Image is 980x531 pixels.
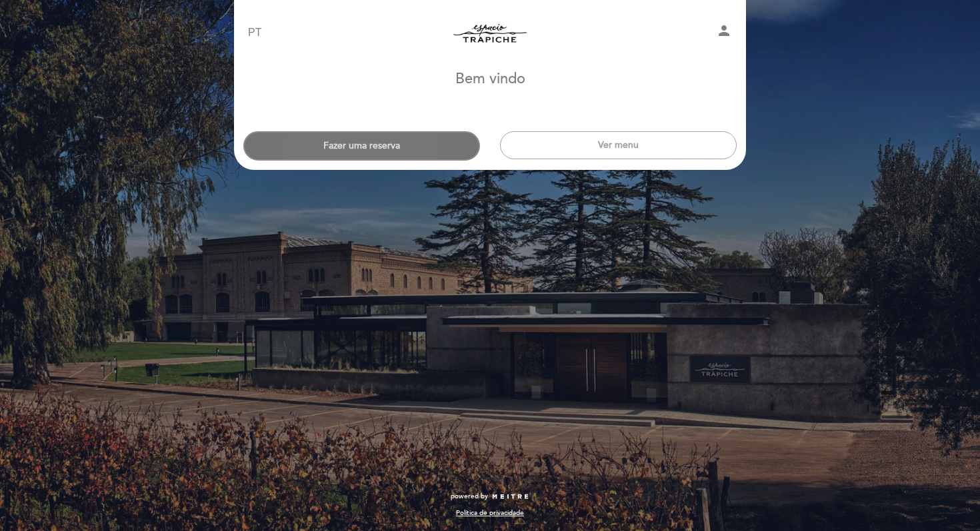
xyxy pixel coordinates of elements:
[716,23,732,39] i: person
[243,131,480,161] button: Fazer uma reserva
[407,15,573,51] a: Espacio Trapiche
[456,508,524,518] a: Política de privacidade
[451,492,488,501] span: powered by
[716,23,732,43] button: person
[491,494,529,500] img: MEITRE
[500,131,737,159] button: Ver menu
[451,492,529,501] a: powered by
[455,71,525,87] h1: Bem vindo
